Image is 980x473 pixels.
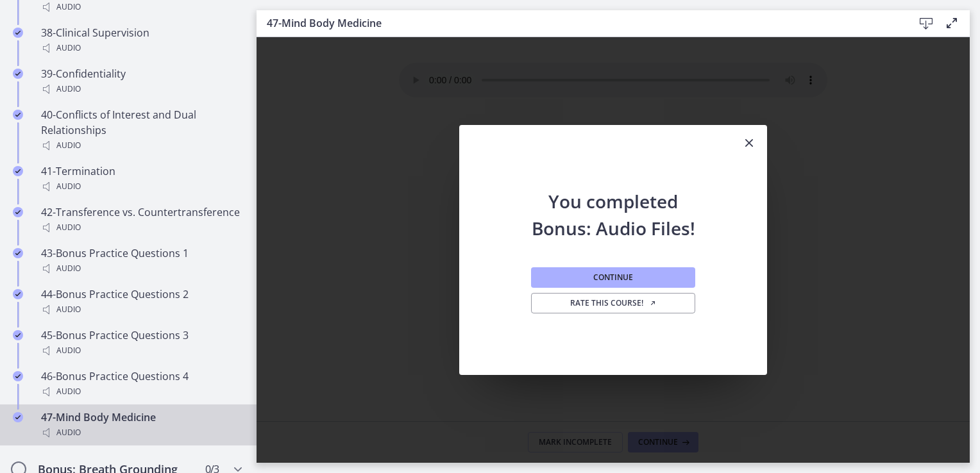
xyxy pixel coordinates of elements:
div: Audio [41,261,241,276]
i: Opens in a new window [649,299,657,307]
div: Audio [41,179,241,194]
i: Completed [13,330,23,340]
i: Completed [13,371,23,381]
div: Audio [41,81,241,97]
div: Audio [41,40,241,56]
div: Audio [41,302,241,317]
button: Close [731,125,767,162]
i: Completed [13,289,23,299]
div: Audio [41,138,241,153]
i: Completed [13,166,23,176]
span: Continue [593,272,633,283]
h2: You completed Bonus: Audio Files! [528,162,698,242]
div: 47-Mind Body Medicine [41,410,241,440]
div: Audio [41,425,241,440]
div: 39-Confidentiality [41,66,241,97]
button: Continue [531,267,695,288]
div: Audio [41,384,241,399]
i: Completed [13,28,23,38]
div: 44-Bonus Practice Questions 2 [41,286,241,317]
div: Audio [41,220,241,235]
a: Rate this course! Opens in a new window [531,293,695,313]
div: 43-Bonus Practice Questions 1 [41,245,241,276]
span: Rate this course! [570,298,657,308]
i: Completed [13,412,23,422]
div: 41-Termination [41,163,241,194]
div: 46-Bonus Practice Questions 4 [41,369,241,399]
div: 45-Bonus Practice Questions 3 [41,328,241,358]
i: Completed [13,69,23,79]
i: Completed [13,110,23,120]
div: Audio [41,343,241,358]
i: Completed [13,248,23,258]
div: 42-Transference vs. Countertransference [41,204,241,235]
div: 40-Conflicts of Interest and Dual Relationships [41,107,241,153]
h3: 47-Mind Body Medicine [267,15,893,31]
i: Completed [13,207,23,217]
div: 38-Clinical Supervision [41,25,241,56]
